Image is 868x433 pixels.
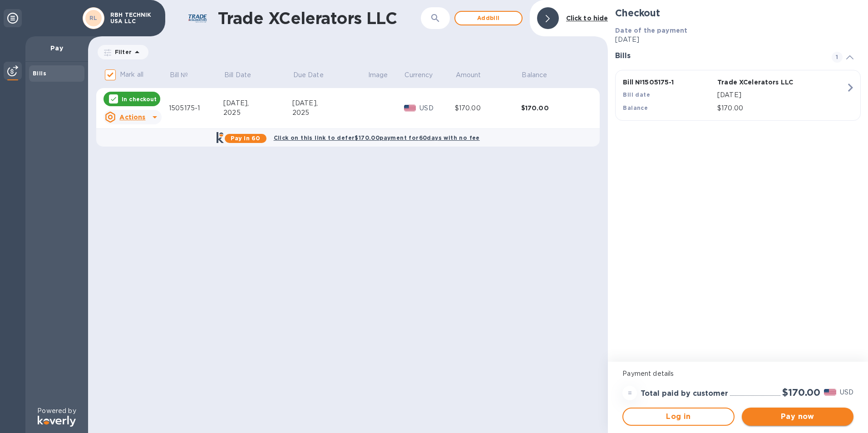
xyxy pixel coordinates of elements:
u: Actions [119,113,145,121]
p: Bill Date [224,70,251,80]
b: Bills [33,70,46,77]
div: 2025 [292,108,367,118]
p: Balance [522,70,547,80]
div: = [622,386,637,400]
p: Bill № 1505175-1 [623,78,714,87]
span: Due Date [293,70,335,80]
b: Click to hide [566,15,608,22]
p: RBH TECHNIK USA LLC [110,12,156,25]
b: Date of the payment [615,27,687,34]
div: [DATE], [223,98,292,108]
div: [DATE], [292,98,367,108]
div: $170.00 [455,103,521,113]
button: Addbill [454,11,523,25]
button: Pay now [742,408,853,426]
span: Balance [522,70,559,80]
p: In checkout [122,95,157,103]
p: Image [368,70,388,80]
p: [DATE] [615,35,861,44]
img: USD [824,389,836,395]
p: Mark all [120,70,143,79]
b: Balance [623,104,648,111]
p: Bill № [170,70,188,80]
img: Logo [38,416,76,427]
h2: $170.00 [782,387,820,398]
b: Bill date [623,91,650,98]
b: Pay in 60 [231,135,260,142]
p: USD [419,103,455,113]
button: Log in [622,408,734,426]
h3: Total paid by customer [641,389,728,398]
div: 1505175-1 [169,103,223,113]
h3: Bills [615,52,821,60]
h1: Trade XCelerators LLC [218,9,421,28]
p: USD [840,388,853,397]
p: [DATE] [717,90,846,100]
div: $170.00 [521,103,587,113]
p: Amount [456,70,481,80]
div: 2025 [223,108,292,118]
button: Bill №1505175-1Trade XCelerators LLCBill date[DATE]Balance$170.00 [615,70,861,121]
span: Pay now [749,411,846,422]
img: USD [404,105,416,111]
p: Filter [111,48,132,56]
p: Due Date [293,70,324,80]
b: RL [89,15,98,21]
p: Powered by [37,406,76,416]
p: Trade XCelerators LLC [717,78,808,87]
span: Add bill [463,13,514,24]
p: Pay [33,44,81,53]
span: Bill Date [224,70,263,80]
span: Bill № [170,70,200,80]
p: $170.00 [717,103,846,113]
p: Payment details [622,369,853,379]
b: Click on this link to defer $170.00 payment for 60 days with no fee [274,134,480,141]
p: Currency [404,70,433,80]
h2: Checkout [615,7,861,19]
span: Amount [456,70,493,80]
span: Log in [631,411,726,422]
span: 1 [832,52,843,63]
